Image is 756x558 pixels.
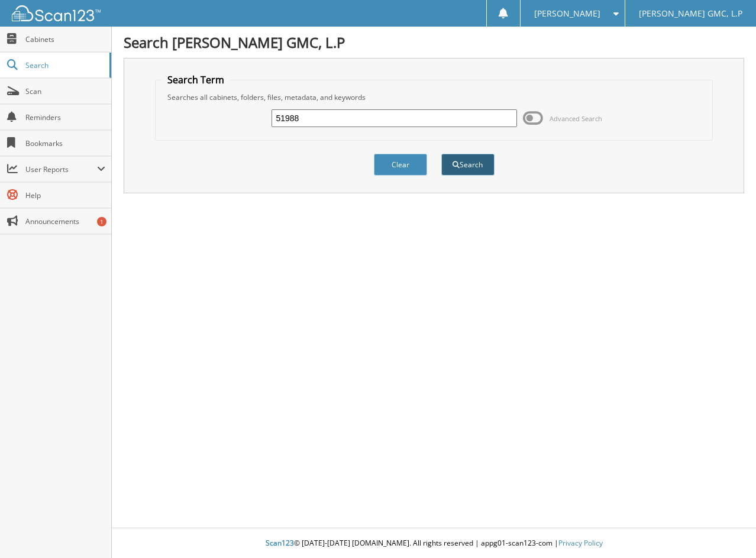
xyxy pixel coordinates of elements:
[25,60,104,70] span: Search
[25,112,105,122] span: Reminders
[25,138,105,148] span: Bookmarks
[550,114,602,123] span: Advanced Search
[534,10,600,17] span: [PERSON_NAME]
[25,86,105,96] span: Scan
[25,34,105,44] span: Cabinets
[25,216,105,226] span: Announcements
[639,10,742,17] span: [PERSON_NAME] GMC, L.P
[697,501,756,558] iframe: Chat Widget
[374,154,427,176] button: Clear
[441,154,495,176] button: Search
[12,5,101,21] img: scan123-logo-white.svg
[161,73,230,86] legend: Search Term
[266,538,294,548] span: Scan123
[124,33,744,52] h1: Search [PERSON_NAME] GMC, L.P
[558,538,603,548] a: Privacy Policy
[112,529,756,558] div: © [DATE]-[DATE] [DOMAIN_NAME]. All rights reserved | appg01-scan123-com |
[25,164,97,174] span: User Reports
[25,190,105,200] span: Help
[161,92,706,102] div: Searches all cabinets, folders, files, metadata, and keywords
[97,217,106,226] div: 1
